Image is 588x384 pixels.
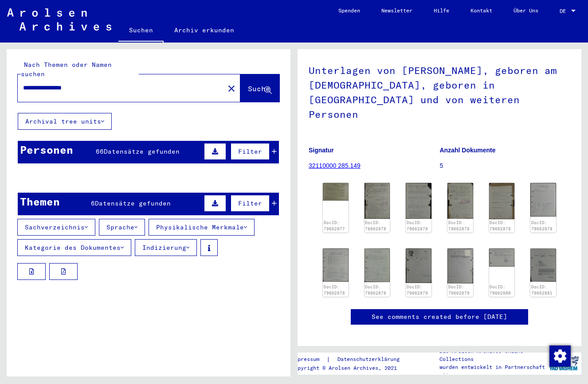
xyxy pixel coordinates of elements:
[406,183,431,219] img: 002.jpg
[439,363,546,379] p: wurden entwickelt in Partnerschaft mit
[447,248,473,283] img: 002.jpg
[365,220,386,231] a: DocID: 79662878
[226,83,237,94] mat-icon: close
[490,284,511,295] a: DocID: 79662880
[96,147,104,155] span: 66
[309,162,361,169] a: 32110000 285.149
[17,239,131,256] button: Kategorie des Dokumentes
[291,355,410,364] div: |
[407,284,428,295] a: DocID: 79662879
[448,284,470,295] a: DocID: 79662879
[118,19,164,43] a: Suchen
[439,347,546,363] p: Die Arolsen Archives Online-Collections
[365,284,386,295] a: DocID: 79662878
[530,248,556,282] img: 001.jpg
[489,248,515,267] img: 001.jpg
[490,220,511,231] a: DocID: 79662878
[248,84,270,93] span: Suche
[372,312,507,322] a: See comments created before [DATE]
[489,183,515,219] img: 004.jpg
[231,143,270,160] button: Filter
[135,239,197,256] button: Indizierung
[7,8,111,31] img: Arolsen_neg.svg
[238,199,262,207] span: Filter
[18,113,112,130] button: Archival tree units
[530,183,556,217] img: 005.jpg
[531,220,553,231] a: DocID: 79662878
[407,220,428,231] a: DocID: 79662878
[104,147,180,155] span: Datensätze gefunden
[324,220,345,231] a: DocID: 79662877
[560,8,569,14] span: DE
[21,61,112,78] mat-label: Nach Themen oder Namen suchen
[17,219,95,236] button: Sachverzeichnis
[164,19,245,41] a: Archiv erkunden
[447,183,473,218] img: 003.jpg
[238,147,262,155] span: Filter
[406,248,431,283] img: 001.jpg
[330,355,410,364] a: Datenschutzerklärung
[440,161,571,171] p: 5
[365,183,390,219] img: 001.jpg
[448,220,470,231] a: DocID: 79662878
[291,364,410,372] p: Copyright © Arolsen Archives, 2021
[309,147,334,154] b: Signatur
[549,345,571,367] img: Zustimmung ändern
[323,248,349,282] img: 006.jpg
[531,284,553,295] a: DocID: 79662881
[291,355,326,364] a: Impressum
[309,50,570,133] h1: Unterlagen von [PERSON_NAME], geboren am [DEMOGRAPHIC_DATA], geboren in [GEOGRAPHIC_DATA] und von...
[223,79,240,97] button: Clear
[324,284,345,295] a: DocID: 79662878
[547,352,580,374] img: yv_logo.png
[231,195,270,212] button: Filter
[149,219,255,236] button: Physikalische Merkmale
[240,74,279,102] button: Suche
[20,142,73,158] div: Personen
[440,147,496,154] b: Anzahl Dokumente
[365,248,390,282] img: 007.jpg
[323,183,349,201] img: 001.jpg
[99,219,145,236] button: Sprache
